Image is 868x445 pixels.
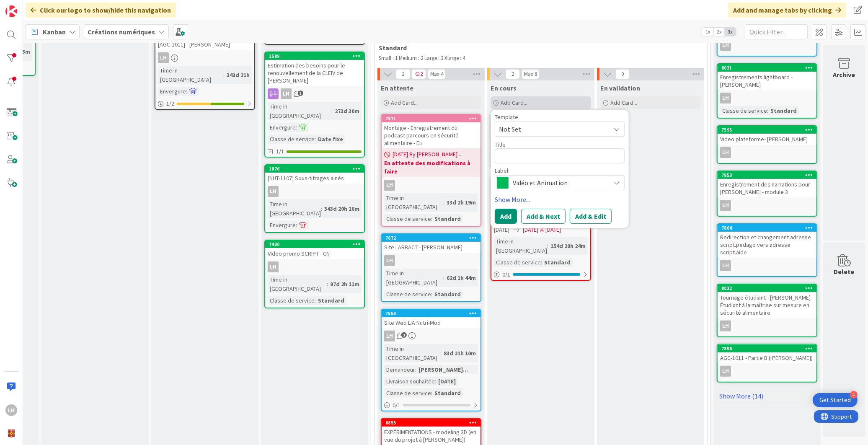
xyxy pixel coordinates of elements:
div: 7672 [382,234,480,242]
div: Classe de service [268,135,315,144]
span: : [547,241,548,251]
div: Click our logo to show/hide this navigation [26,3,176,18]
div: Enregistrements lightboard - [PERSON_NAME] [718,72,816,90]
div: 7672Site LARBACT - [PERSON_NAME] [382,234,480,253]
span: : [327,279,328,289]
div: LH [720,321,731,331]
div: LH [718,260,816,271]
div: LH [268,261,279,272]
span: : [443,198,444,207]
div: 7856 [718,345,816,352]
div: 1/2 [155,98,254,109]
div: 8031 [718,64,816,72]
a: 8032Tournage étudiant - [PERSON_NAME] Étudiant à la maîtrise sur mesure en sécurité alimentaireLH [717,284,817,337]
div: Standard [316,296,346,305]
div: 273d 30m [333,106,362,116]
b: En attente des modifications à faire [384,159,478,176]
span: En cours [491,84,517,92]
div: LH [265,88,364,99]
div: AGC-1011 - Partie B ([PERSON_NAME]) [718,352,816,363]
div: Classe de service [384,214,431,223]
div: 7864 [721,225,816,231]
div: 1589 [265,52,364,60]
span: Kanban [43,27,66,37]
span: 2x [713,28,725,36]
div: LH [720,260,731,271]
a: 7671Montage - Enregistrement du podcast parcours en sécurité alimentaire - Eli[DATE] By [PERSON_N... [381,114,481,227]
a: 7430Video promo SCRIPT - CNLHTime in [GEOGRAPHIC_DATA]:97d 2h 11mClasse de service:Standard [264,240,365,308]
div: 7864 [718,224,816,232]
div: 8031Enregistrements lightboard - [PERSON_NAME] [718,64,816,90]
span: [DATE] By [PERSON_NAME]... [393,150,461,159]
span: Add Card... [391,99,418,106]
span: 0 / 1 [393,401,400,410]
span: : [435,377,436,386]
a: 7856AGC-1011 - Partie B ([PERSON_NAME])LH [717,344,817,383]
span: 1 [401,332,407,338]
div: LH [384,331,395,342]
div: 7595 [721,127,816,133]
span: Vidéo et Animation [513,177,606,189]
div: LH [720,200,731,211]
div: Site LARBACT - [PERSON_NAME] [382,242,480,253]
div: Redirection et changement adresse script.pedago vers adresse script.aide [718,232,816,258]
span: Not Set [499,124,604,135]
span: : [223,70,225,80]
div: Classe de service [384,290,431,299]
span: : [541,258,542,267]
div: Date fixe [316,135,345,144]
div: LH [718,40,816,51]
span: : [331,106,333,116]
div: LH [718,93,816,103]
div: 1076 [265,165,364,173]
div: Open Get Started checklist, remaining modules: 4 [813,393,858,407]
b: Créations numériques [88,28,155,36]
div: Time in [GEOGRAPHIC_DATA] [494,237,547,255]
div: Standard [432,214,463,223]
a: 8031Enregistrements lightboard - [PERSON_NAME]LHClasse de service:Standard [717,63,817,119]
div: Time in [GEOGRAPHIC_DATA] [384,269,443,287]
div: [DATE] [436,377,458,386]
div: 7672 [385,235,480,241]
div: LH [382,331,480,342]
div: 7853 [721,172,816,178]
div: Video promo SCRIPT - CN [265,248,364,259]
div: 343d 21h [225,70,252,80]
span: : [296,220,297,230]
div: LH [384,180,395,191]
a: 1589Estimation des besoins pour le renouvellement de la CLEIV de [PERSON_NAME]LHTime in [GEOGRAPH... [264,52,365,158]
div: Delete [834,266,855,277]
div: 7864Redirection et changement adresse script.pedago vers adresse script.aide [718,224,816,258]
div: Classe de service [720,106,767,115]
div: Get Started [819,396,851,404]
div: 7553 [385,310,480,316]
span: : [321,204,322,213]
div: 1076[NUT-1107] Sous-titrages ainés [265,165,364,184]
div: LH [265,261,364,272]
div: 7595 [718,126,816,134]
span: : [767,106,768,115]
div: 7671 [382,115,480,122]
div: 7856AGC-1011 - Partie B ([PERSON_NAME]) [718,345,816,363]
div: 7430 [265,241,364,248]
div: LH [718,147,816,158]
div: Estimation des besoins pour le renouvellement de la CLEIV de [PERSON_NAME] [265,60,364,86]
p: Small : 1 Medium : 2 Large : 3 Xlarge : 4 [379,55,699,62]
div: 7671 [385,116,480,122]
div: Add and manage tabs by clicking [728,3,846,18]
span: : [415,365,416,374]
div: Site Web LIA Nutri-Mod [382,317,480,328]
div: Max 4 [430,72,443,76]
span: En validation [600,84,640,92]
div: LH [718,321,816,331]
div: LH [265,186,364,197]
div: LH [718,366,816,377]
span: Label [495,168,508,173]
a: 7553Site Web LIA Nutri-ModLHTime in [GEOGRAPHIC_DATA]:83d 21h 10mDemandeur:[PERSON_NAME]...Livrai... [381,309,481,411]
span: 2 [412,69,426,79]
span: 3x [725,28,736,36]
div: Classe de service [268,296,315,305]
span: 0 [615,69,630,79]
div: LH [155,52,254,63]
span: [DATE] [494,225,509,234]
